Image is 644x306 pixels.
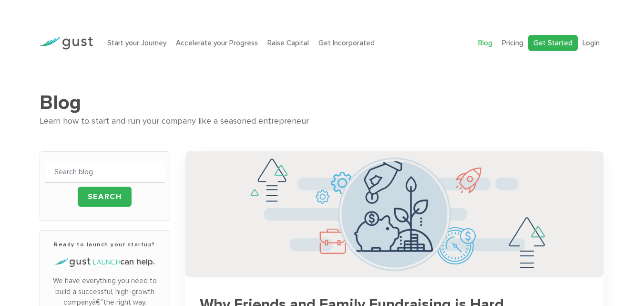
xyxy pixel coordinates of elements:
a: Login [583,39,600,47]
input: Search blog [45,161,165,183]
img: Successful Startup Founders Invest In Their Own Ventures 0742d64fd6a698c3cfa409e71c3cc4e5620a7e72... [185,151,604,277]
a: Accelerate your Progress [176,39,258,47]
a: Blog [478,39,492,47]
h1: Blog [40,91,605,115]
div: Learn how to start and run your company like a seasoned entrepreneur [40,115,605,128]
h4: can help. [45,256,165,268]
a: Raise Capital [267,39,309,47]
a: Get Incorporated [318,39,375,47]
a: Get Started [528,35,578,52]
input: Search [78,187,132,207]
img: Gust Logo [40,37,93,50]
a: Start your Journey [107,39,166,47]
a: Pricing [502,39,523,47]
h3: Ready to launch your startup? [45,240,165,249]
